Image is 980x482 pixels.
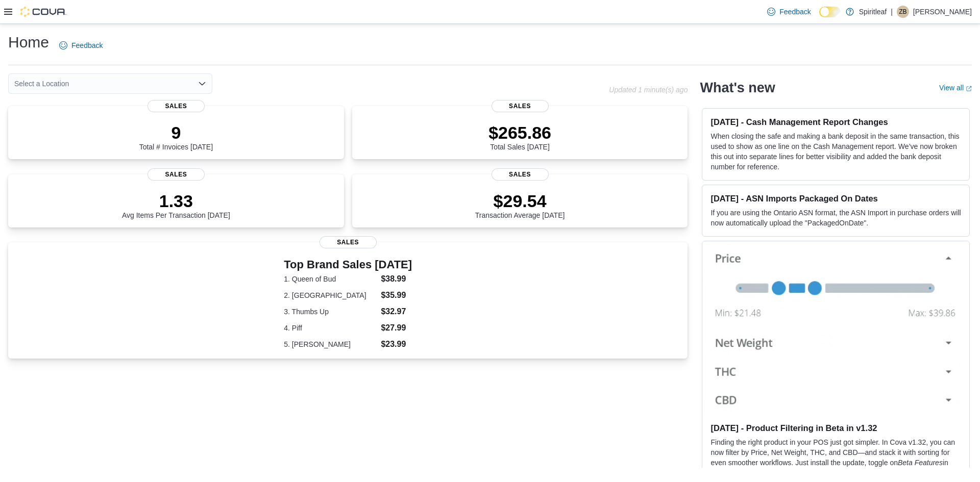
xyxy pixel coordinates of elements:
dt: 1. Queen of Bud [284,274,377,284]
svg: External link [966,86,972,92]
dd: $35.99 [381,289,412,301]
dd: $27.99 [381,322,412,334]
div: Total # Invoices [DATE] [139,122,213,151]
h2: What's new [700,80,775,96]
span: ZB [899,6,906,18]
div: Transaction Average [DATE] [475,191,565,219]
p: [PERSON_NAME] [913,6,972,18]
span: Feedback [71,40,103,50]
span: Feedback [779,7,811,17]
h3: [DATE] - Cash Management Report Changes [710,117,961,127]
div: Zach B [897,6,909,18]
a: Feedback [763,2,815,22]
dt: 2. [GEOGRAPHIC_DATA] [284,290,377,300]
h3: [DATE] - Product Filtering in Beta in v1.32 [710,423,961,433]
p: 9 [139,122,213,143]
p: 1.33 [122,191,230,211]
h1: Home [8,32,49,53]
h3: [DATE] - ASN Imports Packaged On Dates [710,193,961,204]
h3: Top Brand Sales [DATE] [284,259,412,271]
p: | [891,6,893,18]
button: Open list of options [198,80,206,88]
dt: 4. Piff [284,323,377,333]
p: Spiritleaf [859,6,887,18]
span: Sales [492,168,549,181]
span: Sales [320,236,377,248]
div: Total Sales [DATE] [488,122,551,151]
em: Beta Features [898,459,943,467]
a: View allExternal link [939,84,972,92]
span: Sales [492,100,549,112]
dd: $23.99 [381,338,412,350]
dd: $32.97 [381,306,412,318]
dt: 5. [PERSON_NAME] [284,339,377,349]
p: If you are using the Ontario ASN format, the ASN Import in purchase orders will now automatically... [710,208,961,228]
p: Updated 1 minute(s) ago [609,86,688,94]
img: Cova [20,7,66,17]
a: Feedback [55,35,107,56]
p: $29.54 [475,191,565,211]
dd: $38.99 [381,273,412,285]
span: Sales [148,168,205,181]
p: $265.86 [488,122,551,143]
div: Avg Items Per Transaction [DATE] [122,191,230,219]
p: When closing the safe and making a bank deposit in the same transaction, this used to show as one... [710,131,961,172]
span: Sales [148,100,205,112]
input: Dark Mode [819,7,841,17]
dt: 3. Thumbs Up [284,307,377,317]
